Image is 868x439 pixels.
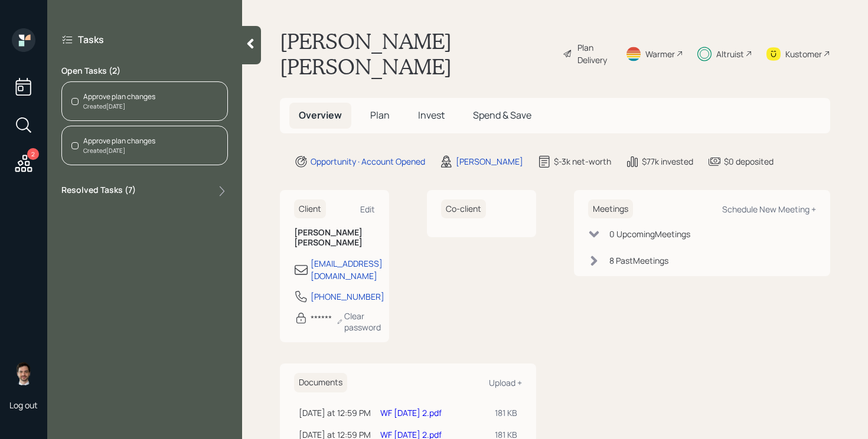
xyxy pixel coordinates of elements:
h6: [PERSON_NAME] [PERSON_NAME] [294,228,375,248]
div: Kustomer [785,48,822,60]
div: Approve plan changes [83,136,155,146]
div: 2 [27,148,39,160]
img: jonah-coleman-headshot.png [12,362,35,385]
div: Edit [360,204,375,215]
div: $77k invested [642,155,693,168]
div: Approve plan changes [83,91,155,102]
div: Plan Delivery [577,41,611,66]
div: 181 KB [495,407,517,419]
div: [PERSON_NAME] [456,155,523,168]
span: Plan [370,109,390,122]
h6: Meetings [588,199,633,219]
div: 0 Upcoming Meeting s [609,228,690,240]
a: WF [DATE] 2.pdf [380,407,442,418]
div: Clear password [337,310,384,333]
h1: [PERSON_NAME] [PERSON_NAME] [280,28,553,79]
div: [EMAIL_ADDRESS][DOMAIN_NAME] [311,257,383,282]
div: Created [DATE] [83,102,155,111]
div: Created [DATE] [83,146,155,155]
div: $0 deposited [724,155,774,168]
label: Open Tasks ( 2 ) [61,65,228,77]
h6: Co-client [441,199,486,219]
span: Overview [299,109,342,122]
div: 8 Past Meeting s [609,254,668,267]
div: Altruist [716,48,744,60]
label: Resolved Tasks ( 7 ) [61,184,136,198]
span: Spend & Save [473,109,531,122]
h6: Documents [294,373,347,392]
div: $-3k net-worth [554,155,611,168]
div: [DATE] at 12:59 PM [299,407,371,419]
h6: Client [294,199,326,219]
div: Opportunity · Account Opened [311,155,425,168]
span: Invest [418,109,445,122]
div: Warmer [645,48,675,60]
div: Schedule New Meeting + [722,204,816,215]
label: Tasks [78,33,104,46]
div: Log out [9,399,38,411]
div: Upload + [489,377,522,388]
div: [PHONE_NUMBER] [311,290,384,303]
